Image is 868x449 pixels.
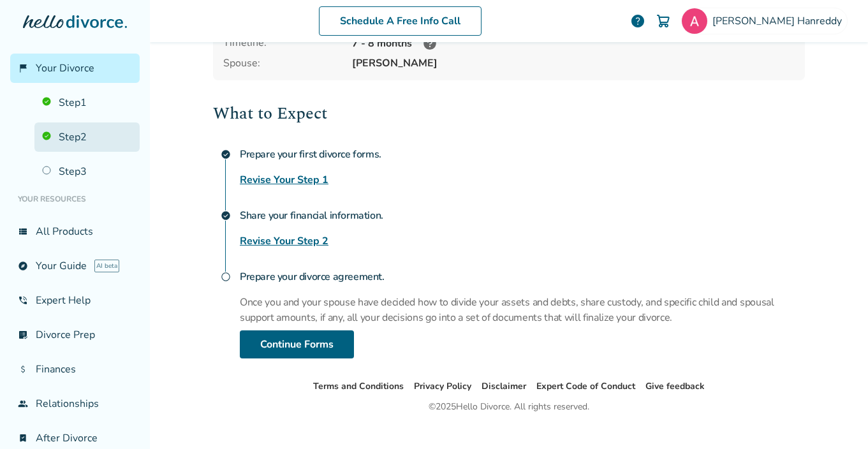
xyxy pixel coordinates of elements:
[240,330,354,358] a: Continue Forms
[240,203,805,228] h4: Share your financial information.
[712,14,847,28] span: [PERSON_NAME] Hanreddy
[10,286,140,315] a: phone_in_talkExpert Help
[221,210,231,221] span: check_circle
[682,8,707,34] img: Amy Hanreddy
[10,251,140,281] a: exploreYour GuideAI beta
[18,226,28,237] span: view_list
[319,6,482,36] a: Schedule A Free Info Call
[656,13,671,29] img: Cart
[34,122,140,152] a: Step2
[18,330,28,340] span: list_alt_check
[18,364,28,374] span: attach_money
[34,88,140,117] a: Step1
[414,380,471,392] a: Privacy Policy
[34,157,140,186] a: Step3
[221,272,231,282] span: radio_button_unchecked
[18,261,28,271] span: explore
[10,186,140,212] li: Your Resources
[10,389,140,418] a: groupRelationships
[240,233,328,249] a: Revise Your Step 2
[10,320,140,350] a: list_alt_checkDivorce Prep
[213,101,805,126] h2: What to Expect
[536,380,635,392] a: Expert Code of Conduct
[630,13,645,29] a: help
[18,399,28,409] span: group
[36,61,94,75] span: Your Divorce
[240,295,805,325] p: Once you and your spouse have decided how to divide your assets and debts, share custody, and spe...
[223,56,342,70] span: Spouse:
[10,355,140,384] a: attach_moneyFinances
[10,54,140,83] a: flag_2Your Divorce
[804,388,868,449] iframe: Chat Widget
[352,56,795,70] span: [PERSON_NAME]
[18,63,28,73] span: flag_2
[482,379,526,394] li: Disclaimer
[313,380,404,392] a: Terms and Conditions
[645,379,705,394] li: Give feedback
[240,142,805,167] h4: Prepare your first divorce forms.
[10,217,140,246] a: view_listAll Products
[240,264,805,290] h4: Prepare your divorce agreement.
[94,260,119,272] span: AI beta
[429,399,589,415] div: © 2025 Hello Divorce. All rights reserved.
[18,295,28,305] span: phone_in_talk
[240,172,328,188] a: Revise Your Step 1
[18,433,28,443] span: bookmark_check
[221,149,231,159] span: check_circle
